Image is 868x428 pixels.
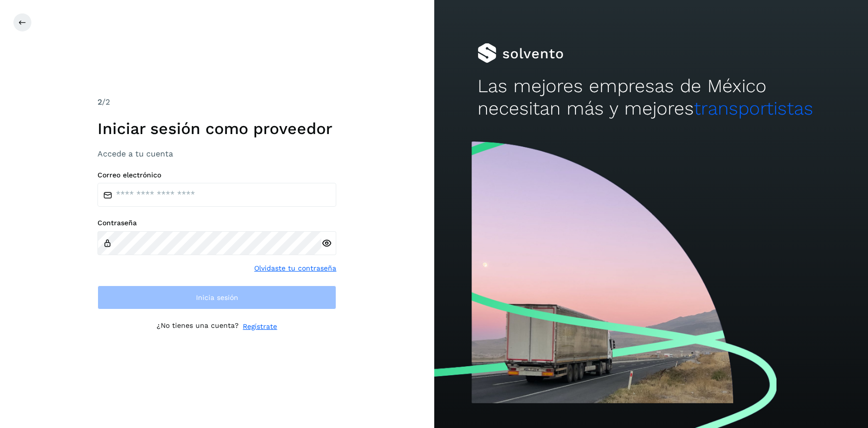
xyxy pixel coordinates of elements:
[157,321,239,332] p: ¿No tienes una cuenta?
[97,171,336,179] label: Correo electrónico
[97,97,102,107] span: 2
[97,149,336,158] h3: Accede a tu cuenta
[243,321,277,332] a: Regístrate
[97,96,336,108] div: /2
[97,219,336,227] label: Contraseña
[478,75,825,120] h2: Las mejores empresas de México necesitan más y mejores
[196,294,238,301] span: Inicia sesión
[97,119,336,138] h1: Iniciar sesión como proveedor
[97,285,336,309] button: Inicia sesión
[254,263,336,274] a: Olvidaste tu contraseña
[694,98,813,119] span: transportistas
